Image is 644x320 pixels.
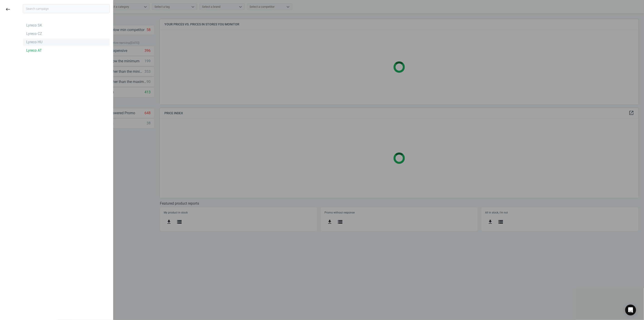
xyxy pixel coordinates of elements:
[5,7,11,12] i: keyboard_backspace
[26,23,42,28] div: Lyreco SK
[26,31,42,36] div: Lyreco CZ
[23,4,110,13] input: Search campaign
[26,48,42,53] div: Lyreco AT
[3,4,13,15] button: keyboard_backspace
[625,305,636,315] div: Open Intercom Messenger
[26,40,42,45] div: Lyreco HU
